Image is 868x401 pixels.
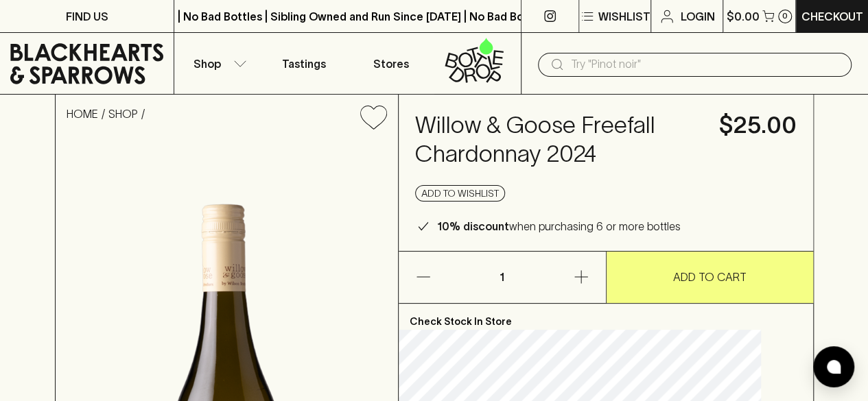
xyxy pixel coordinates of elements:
p: Login [681,8,715,25]
input: Try "Pinot noir" [571,53,841,75]
p: $0.00 [727,8,760,25]
h4: $25.00 [719,111,797,140]
p: 1 [486,252,519,303]
button: Shop [174,33,261,94]
p: ADD TO CART [673,269,747,285]
p: Check Stock In Store [399,304,813,330]
p: FIND US [66,8,108,25]
p: when purchasing 6 or more bottles [437,218,681,234]
p: Wishlist [598,8,650,25]
a: SHOP [108,108,138,120]
h4: Willow & Goose Freefall Chardonnay 2024 [415,111,703,169]
p: Stores [373,56,409,72]
p: Tastings [282,56,326,72]
b: 10% discount [437,220,509,232]
p: 0 [782,12,788,20]
button: ADD TO CART [607,252,813,303]
img: bubble-icon [827,360,841,374]
a: Tastings [261,33,347,94]
a: HOME [67,108,98,120]
button: Add to wishlist [355,100,392,135]
a: Stores [348,33,434,94]
p: Shop [193,56,221,72]
button: Add to wishlist [415,185,505,202]
p: Checkout [801,8,863,25]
